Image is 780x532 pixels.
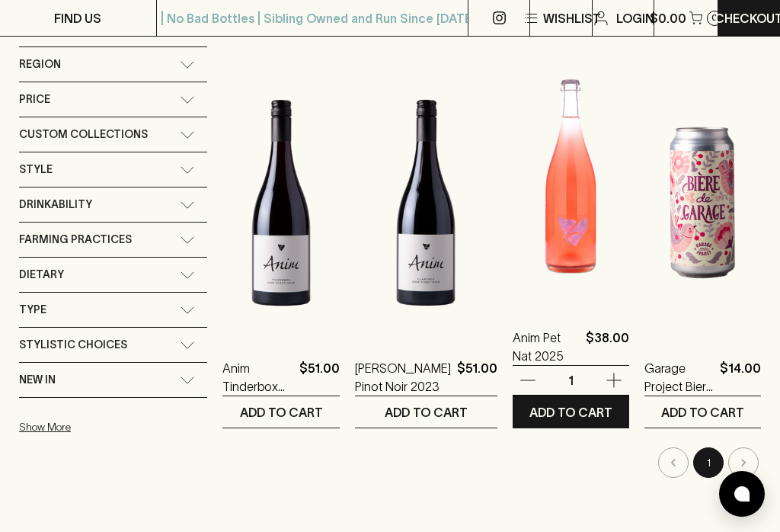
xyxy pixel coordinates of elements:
[19,160,53,179] span: Style
[586,328,629,365] p: $38.00
[19,412,219,443] button: Show More
[543,9,601,27] p: Wishlist
[54,9,101,27] p: FIND US
[644,396,761,428] button: ADD TO CART
[616,9,654,27] p: Login
[19,230,132,249] span: Farming Practices
[19,300,46,319] span: Type
[734,486,750,502] img: bubble-icon
[552,372,589,389] p: 1
[529,403,612,421] p: ADD TO CART
[385,403,468,421] p: ADD TO CART
[355,69,497,336] img: Anim Clarence Pinot Noir 2023
[19,370,56,389] span: New In
[19,90,50,109] span: Price
[19,125,148,144] span: Custom Collections
[222,396,339,428] button: ADD TO CART
[513,39,629,306] img: Anim Pet Nat 2025
[711,14,718,22] p: 0
[644,69,761,336] img: Garage Project Biere de Garage Tart Cherry Farmhouse Ale 440ml
[19,195,92,214] span: Drinkability
[240,403,323,421] p: ADD TO CART
[457,359,497,396] p: $51.00
[19,258,207,292] div: Dietary
[661,403,744,421] p: ADD TO CART
[19,223,207,257] div: Farming Practices
[650,9,686,27] p: $0.00
[19,117,207,152] div: Custom Collections
[19,293,207,327] div: Type
[19,328,207,362] div: Stylistic Choices
[355,396,497,428] button: ADD TO CART
[513,328,580,365] a: Anim Pet Nat 2025
[19,363,207,397] div: New In
[299,359,340,396] p: $51.00
[19,335,127,354] span: Stylistic Choices
[19,152,207,187] div: Style
[19,47,207,82] div: Region
[355,359,451,396] a: [PERSON_NAME] Pinot Noir 2023
[19,82,207,117] div: Price
[222,69,339,336] img: Anim Tinderbox Pinot Noir 2023
[19,187,207,222] div: Drinkability
[222,359,292,396] a: Anim Tinderbox Pinot Noir 2023
[222,447,761,478] nav: pagination navigation
[19,265,64,284] span: Dietary
[513,396,629,428] button: ADD TO CART
[720,359,761,396] p: $14.00
[644,359,714,396] a: Garage Project Biere de Garage Tart Cherry Farmhouse Ale 440ml
[693,447,724,478] button: page 1
[19,55,61,74] span: Region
